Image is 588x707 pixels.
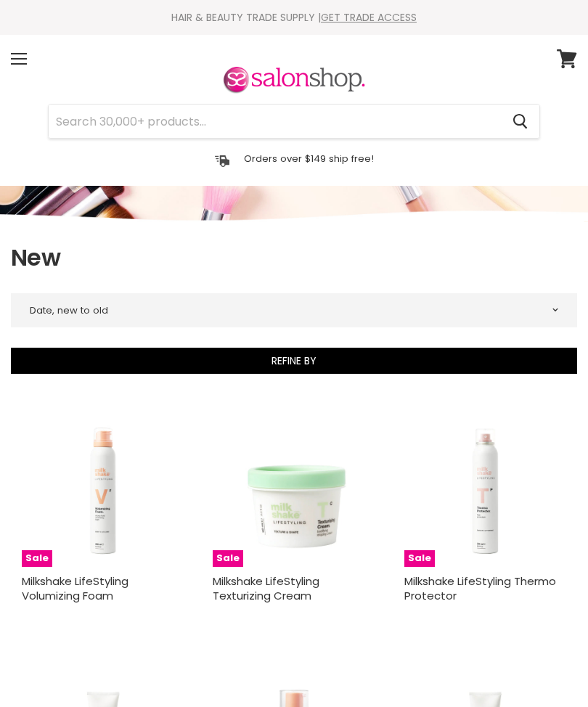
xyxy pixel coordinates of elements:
[321,10,417,25] a: GET TRADE ACCESS
[213,405,375,567] a: Milkshake LifeStyling Texturizing Cream Milkshake LifeStyling Texturizing Cream Sale
[11,348,577,374] button: Refine By
[213,573,319,603] a: Milkshake LifeStyling Texturizing Cream
[22,405,184,567] img: Milkshake LifeStyling Volumizing Foam
[11,242,577,273] h1: New
[213,550,243,567] span: Sale
[404,573,556,603] a: Milkshake LifeStyling Thermo Protector
[244,152,374,165] p: Orders over $149 ship free!
[501,105,539,138] button: Search
[404,550,435,567] span: Sale
[404,405,566,567] img: Milkshake LifeStyling Thermo Protector
[213,405,375,567] img: Milkshake LifeStyling Texturizing Cream
[404,405,566,567] a: Milkshake LifeStyling Thermo Protector Milkshake LifeStyling Thermo Protector Sale
[49,105,501,138] input: Search
[22,405,184,567] a: Milkshake LifeStyling Volumizing Foam Sale
[22,573,128,603] a: Milkshake LifeStyling Volumizing Foam
[22,550,52,567] span: Sale
[48,104,540,139] form: Product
